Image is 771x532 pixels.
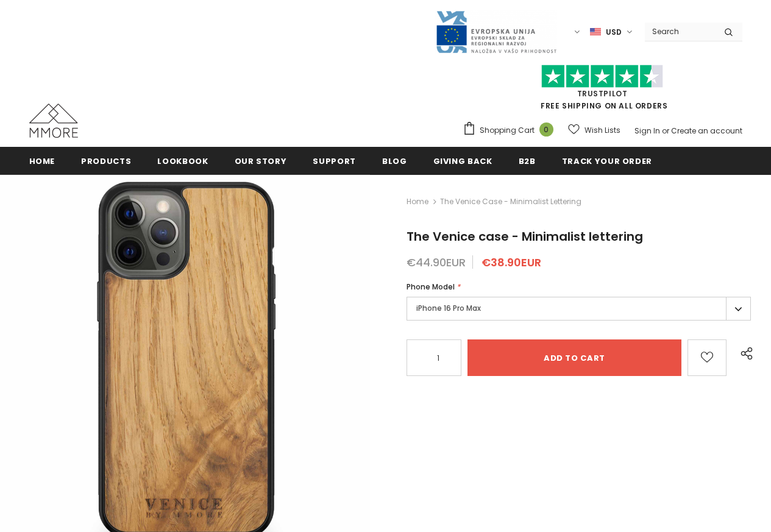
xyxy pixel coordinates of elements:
a: Shopping Cart 0 [463,121,560,140]
a: support [313,147,356,174]
a: Javni Razpis [435,26,557,37]
a: Our Story [235,147,287,174]
span: Our Story [235,155,287,167]
span: €44.90EUR [407,255,466,270]
span: Shopping Cart [480,124,535,137]
input: Search Site [645,23,715,40]
img: Trust Pilot Stars [541,65,663,88]
a: Sign In [634,126,660,136]
a: Wish Lists [568,119,620,141]
span: Phone Model [407,282,455,292]
a: Home [29,147,55,174]
span: support [313,155,356,167]
span: FREE SHIPPING ON ALL ORDERS [463,70,742,111]
label: iPhone 16 Pro Max [407,297,751,321]
span: Products [81,155,131,167]
span: 0 [539,122,553,137]
a: Trustpilot [577,88,628,99]
span: The Venice case - Minimalist lettering [407,228,643,245]
a: Products [81,147,131,174]
span: USD [606,26,622,38]
span: Track your order [562,155,652,167]
a: Track your order [562,147,652,174]
span: B2B [519,155,536,167]
span: Home [29,155,55,167]
img: Javni Razpis [435,10,557,54]
span: €38.90EUR [481,255,541,270]
a: B2B [519,147,536,174]
span: Wish Lists [584,124,620,137]
span: or [662,126,669,136]
img: USD [590,27,601,37]
a: Create an account [671,126,742,136]
img: MMORE Cases [29,104,78,138]
input: Add to cart [467,339,681,376]
span: Lookbook [157,155,208,167]
a: Blog [382,147,407,174]
span: Blog [382,155,407,167]
span: Giving back [433,155,492,167]
a: Lookbook [157,147,208,174]
a: Giving back [433,147,492,174]
a: Home [407,194,428,209]
span: The Venice case - Minimalist lettering [440,194,581,209]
